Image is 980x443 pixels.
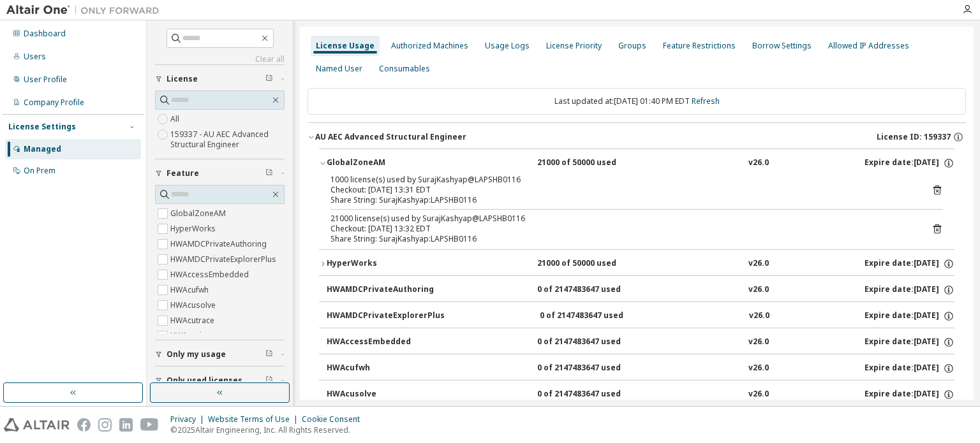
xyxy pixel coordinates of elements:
span: License [167,74,198,84]
div: 0 of 2147483647 used [537,284,652,296]
div: Cookie Consent [302,414,367,425]
label: HWAcutrace [170,313,217,328]
div: Company Profile [24,98,84,108]
button: Only my usage [155,340,285,368]
span: Clear filter [265,168,273,178]
div: AU AEC Advanced Structural Engineer [315,132,466,142]
div: Expire date: [DATE] [865,284,954,296]
div: Groups [618,41,646,51]
div: Borrow Settings [752,41,812,51]
label: HWAcusolve [170,298,218,313]
div: Share String: SurajKashyap:LAPSHB0116 [330,234,912,244]
div: Website Terms of Use [208,414,302,425]
button: Only used licenses [155,367,285,395]
div: Usage Logs [485,41,530,51]
button: HWAccessEmbedded0 of 2147483647 usedv26.0Expire date:[DATE] [327,328,954,356]
p: © 2025 Altair Engineering, Inc. All Rights Reserved. [170,425,367,435]
label: HWAMDCPrivateExplorerPlus [170,252,279,267]
label: HyperWorks [170,221,218,236]
span: Feature [167,168,199,178]
div: HWAMDCPrivateExplorerPlus [327,310,445,322]
div: 21000 of 50000 used [537,157,652,169]
button: HWAMDCPrivateAuthoring0 of 2147483647 usedv26.0Expire date:[DATE] [327,276,954,304]
div: On Prem [24,166,56,176]
div: GlobalZoneAM [327,157,442,169]
button: HWAcusolve0 of 2147483647 usedv26.0Expire date:[DATE] [327,381,954,409]
button: HyperWorks21000 of 50000 usedv26.0Expire date:[DATE] [319,250,954,278]
div: Checkout: [DATE] 13:31 EDT [330,185,912,195]
div: Consumables [379,64,430,74]
div: 0 of 2147483647 used [540,310,655,322]
div: Expire date: [DATE] [865,157,954,169]
div: Expire date: [DATE] [865,363,954,374]
div: Share String: SurajKashyap:LAPSHB0116 [330,195,912,205]
div: Managed [24,144,61,154]
span: Clear filter [265,375,273,386]
span: License ID: 159337 [877,132,951,142]
div: v26.0 [748,389,769,400]
label: HWAcufwh [170,282,211,298]
div: HWAcufwh [327,363,442,374]
div: 1000 license(s) used by SurajKashyap@LAPSHB0116 [330,175,912,185]
a: Refresh [692,96,720,106]
img: instagram.svg [98,418,112,432]
div: 0 of 2147483647 used [537,389,652,400]
div: HWAMDCPrivateAuthoring [327,284,442,296]
button: AU AEC Advanced Structural EngineerLicense ID: 159337 [308,123,966,151]
div: License Usage [316,41,375,51]
div: Named User [316,64,362,74]
a: Clear all [155,54,285,64]
div: Privacy [170,414,208,425]
div: Expire date: [DATE] [865,258,954,270]
div: 0 of 2147483647 used [537,363,652,374]
div: v26.0 [748,363,769,374]
label: GlobalZoneAM [170,206,228,221]
div: 0 of 2147483647 used [537,337,652,348]
div: 21000 license(s) used by SurajKashyap@LAPSHB0116 [330,214,912,224]
img: facebook.svg [77,418,91,432]
div: License Settings [8,122,76,132]
span: Only used licenses [167,375,242,386]
div: Checkout: [DATE] 13:32 EDT [330,224,912,234]
button: GlobalZoneAM21000 of 50000 usedv26.0Expire date:[DATE] [319,149,954,177]
button: Feature [155,159,285,187]
div: Last updated at: [DATE] 01:40 PM EDT [308,88,966,115]
button: HWAcufwh0 of 2147483647 usedv26.0Expire date:[DATE] [327,354,954,382]
div: User Profile [24,75,67,85]
label: HWAMDCPrivateAuthoring [170,236,269,252]
div: Authorized Machines [391,41,468,51]
div: v26.0 [749,310,769,322]
div: v26.0 [748,157,769,169]
span: Clear filter [265,74,273,84]
div: Allowed IP Addresses [828,41,909,51]
div: v26.0 [748,337,769,348]
span: Clear filter [265,349,273,359]
div: Expire date: [DATE] [865,337,954,348]
div: License Priority [546,41,602,51]
div: 21000 of 50000 used [537,258,652,270]
div: Expire date: [DATE] [865,310,954,322]
div: Users [24,52,46,62]
img: youtube.svg [140,418,159,432]
div: Feature Restrictions [663,41,736,51]
label: 159337 - AU AEC Advanced Structural Engineer [170,127,285,152]
span: Only my usage [167,349,226,359]
label: HWAccessEmbedded [170,267,251,282]
label: All [170,112,182,127]
div: v26.0 [748,284,769,296]
div: HWAccessEmbedded [327,337,442,348]
img: linkedin.svg [119,418,133,432]
div: HyperWorks [327,258,442,270]
img: Altair One [6,4,166,17]
div: Dashboard [24,29,66,39]
div: Expire date: [DATE] [865,389,954,400]
div: v26.0 [748,258,769,270]
div: HWAcusolve [327,389,442,400]
img: altair_logo.svg [4,418,70,432]
button: License [155,65,285,93]
button: HWAMDCPrivateExplorerPlus0 of 2147483647 usedv26.0Expire date:[DATE] [327,302,954,330]
label: HWAcuview [170,328,214,344]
